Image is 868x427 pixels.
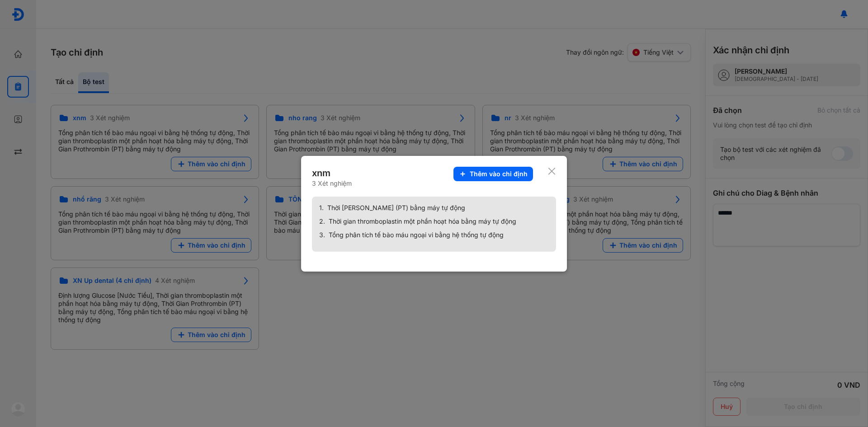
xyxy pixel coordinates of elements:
span: Thêm vào chỉ định [470,170,528,178]
div: xnm [312,167,352,179]
span: Thời [PERSON_NAME] (PT) bằng máy tự động [327,204,465,212]
span: Tổng phân tích tế bào máu ngoại vi bằng hệ thống tự động [329,231,504,239]
button: Thêm vào chỉ định [453,167,533,181]
div: 3 Xét nghiệm [312,179,352,188]
span: 2. [319,217,325,225]
span: Thời gian thromboplastin một phần hoạt hóa bằng máy tự động [329,217,516,225]
span: 3. [319,231,325,239]
span: 1. [319,204,324,212]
